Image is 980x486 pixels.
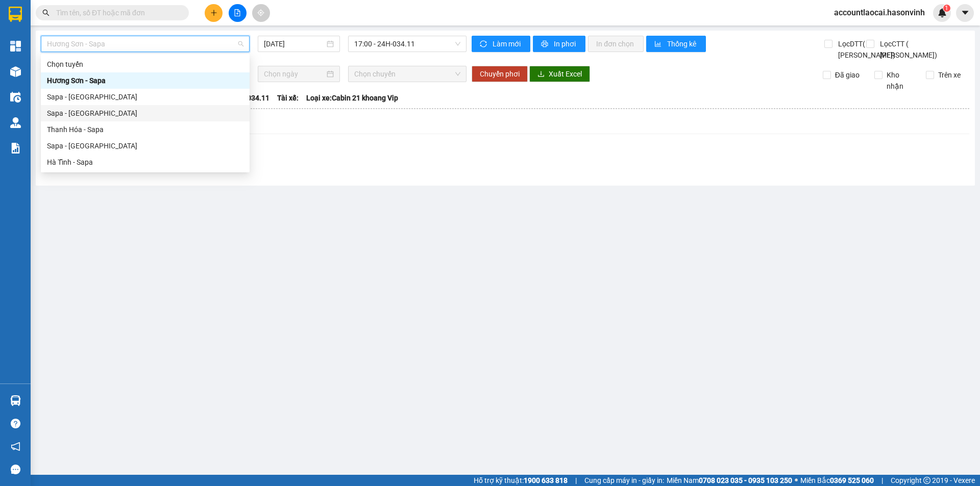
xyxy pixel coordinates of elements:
span: Miền Nam [667,475,792,486]
div: Sapa - Hà Tĩnh [41,138,250,154]
span: In phơi [554,38,577,49]
span: notification [11,442,20,451]
div: Chọn tuyến [41,56,250,72]
span: Lọc DTT( [PERSON_NAME]) [834,38,897,61]
span: Miền Bắc [800,475,874,486]
span: Cung cấp máy in - giấy in: [584,475,664,486]
span: Kho nhận [883,69,918,92]
strong: 0708 023 035 - 0935 103 250 [699,476,792,484]
span: Tài xế: [277,92,299,104]
span: Chọn chuyến [354,66,460,82]
span: question-circle [11,419,20,428]
strong: 1900 633 818 [524,476,568,484]
button: aim [252,4,270,22]
button: printerIn phơi [533,36,585,52]
div: Thanh Hóa - Sapa [47,124,243,135]
div: Hà Tĩnh - Sapa [41,154,250,170]
div: Thanh Hóa - Sapa [41,121,250,138]
span: file-add [234,9,241,16]
span: Trên xe [934,69,965,81]
img: dashboard-icon [10,41,21,52]
div: Sapa - [GEOGRAPHIC_DATA] [47,108,243,119]
span: Thống kê [667,38,698,49]
span: | [575,475,577,486]
button: Chuyển phơi [472,66,528,82]
span: caret-down [961,8,970,17]
img: icon-new-feature [938,8,947,17]
span: ⚪️ [795,478,798,482]
img: warehouse-icon [10,117,21,128]
span: Đã giao [831,69,864,81]
img: solution-icon [10,143,21,154]
div: Sapa - Thanh Hóa [41,105,250,121]
span: accountlaocai.hasonvinh [826,6,933,19]
div: Chọn tuyến [47,59,243,70]
span: Lọc CTT ( [PERSON_NAME]) [876,38,939,61]
button: caret-down [956,4,974,22]
input: Chọn ngày [264,68,325,80]
div: Hương Sơn - Sapa [41,72,250,89]
span: bar-chart [654,40,663,48]
span: plus [210,9,217,16]
img: warehouse-icon [10,66,21,77]
span: Hương Sơn - Sapa [47,36,243,52]
button: In đơn chọn [588,36,644,52]
span: printer [541,40,550,48]
div: Sapa - Hương Sơn [41,89,250,105]
span: Làm mới [493,38,522,49]
strong: 0369 525 060 [830,476,874,484]
button: syncLàm mới [472,36,530,52]
div: Sapa - [GEOGRAPHIC_DATA] [47,91,243,103]
sup: 1 [943,5,950,12]
span: aim [257,9,264,16]
img: warehouse-icon [10,395,21,406]
span: Loại xe: Cabin 21 khoang Vip [306,92,398,104]
span: 17:00 - 24H-034.11 [354,36,460,52]
span: copyright [923,477,930,484]
div: Sapa - [GEOGRAPHIC_DATA] [47,140,243,151]
span: message [11,465,20,474]
button: plus [205,4,223,22]
button: downloadXuất Excel [529,66,590,82]
img: logo-vxr [9,7,22,22]
input: Tìm tên, số ĐT hoặc mã đơn [56,7,177,18]
span: Hỗ trợ kỹ thuật: [474,475,568,486]
span: search [42,9,50,16]
div: Hà Tĩnh - Sapa [47,157,243,168]
span: sync [480,40,488,48]
input: 13/08/2025 [264,38,325,49]
span: 1 [945,5,948,12]
button: bar-chartThống kê [646,36,706,52]
button: file-add [229,4,247,22]
img: warehouse-icon [10,92,21,103]
span: | [881,475,883,486]
div: Hương Sơn - Sapa [47,75,243,86]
